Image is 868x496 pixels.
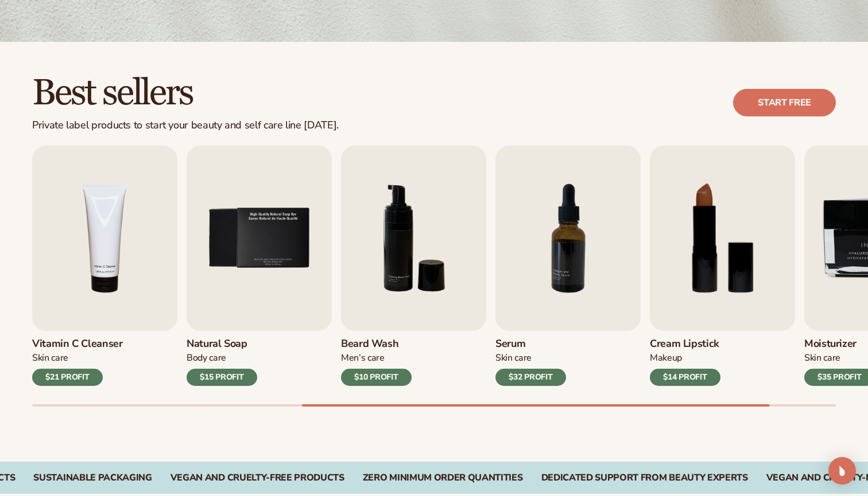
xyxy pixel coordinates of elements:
div: $14 PROFIT [650,369,720,386]
a: 8 / 9 [650,146,795,386]
div: Skin Care [495,352,566,364]
a: 4 / 9 [32,146,177,386]
a: 6 / 9 [341,146,486,386]
div: Private label products to start your beauty and self care line [DATE]. [32,119,339,132]
h3: Serum [495,338,566,350]
h3: Vitamin C Cleanser [32,338,123,350]
div: SUSTAINABLE PACKAGING [33,472,152,483]
div: $10 PROFIT [341,369,412,386]
div: $15 PROFIT [187,369,257,386]
div: Open Intercom Messenger [828,457,856,485]
a: 5 / 9 [187,146,332,386]
h3: Cream Lipstick [650,338,720,350]
div: VEGAN AND CRUELTY-FREE PRODUCTS [170,472,344,483]
div: $21 PROFIT [32,369,103,386]
div: Skin Care [32,352,123,364]
div: ZERO MINIMUM ORDER QUANTITIES [363,472,523,483]
h3: Natural Soap [187,338,257,350]
h3: Beard Wash [341,338,412,350]
div: Body Care [187,352,257,364]
div: Makeup [650,352,720,364]
h2: Best sellers [32,74,339,112]
div: $32 PROFIT [495,369,566,386]
a: Start free [733,89,836,116]
div: Men’s Care [341,352,412,364]
div: DEDICATED SUPPORT FROM BEAUTY EXPERTS [541,472,748,483]
a: 7 / 9 [495,146,641,386]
